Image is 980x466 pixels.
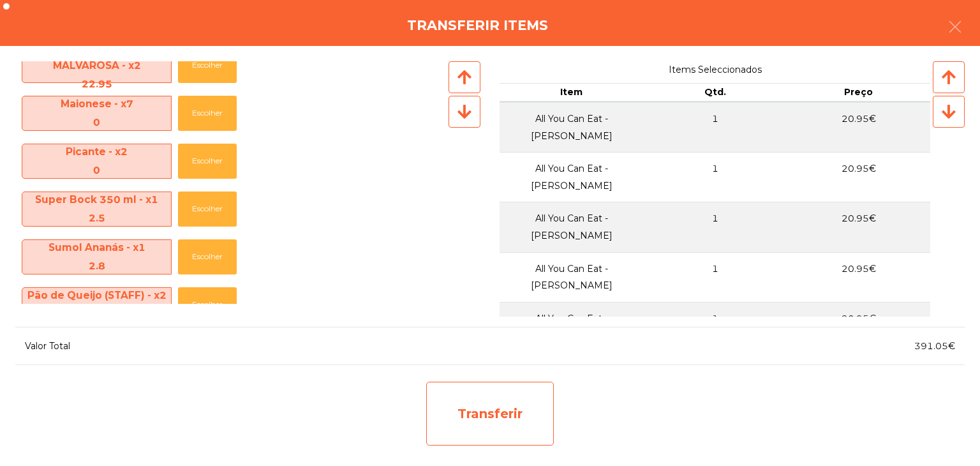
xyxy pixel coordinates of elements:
td: 20.95€ [787,152,930,202]
td: All You Can Eat - [PERSON_NAME] [500,102,643,152]
td: All You Can Eat - [PERSON_NAME] [500,152,643,202]
th: Preço [787,83,930,102]
span: Valor Total [25,340,70,352]
button: Escolher [178,192,237,227]
td: 1 [643,202,787,252]
td: All You Can Eat - [PERSON_NAME] [500,252,643,302]
span: Sumol Ananás - x1 [22,238,171,275]
div: 2.5 [22,209,171,227]
td: 20.95€ [787,202,930,252]
th: Qtd. [643,83,787,102]
div: 0 [22,113,171,132]
td: 20.95€ [787,102,930,152]
span: Maionese - x7 [22,94,171,132]
button: Escolher [178,144,237,179]
span: Pão de Queijo (STAFF) - x2 [22,286,171,323]
button: Escolher [178,96,237,131]
button: Escolher [178,48,237,83]
span: All You Can Eat - MALVAROSA - x2 [22,38,171,94]
th: Item [500,83,643,102]
td: 1 [643,252,787,302]
td: 1 [643,152,787,202]
td: All You Can Eat - [PERSON_NAME] [500,302,643,352]
span: Super Bock 350 ml - x1 [22,190,171,227]
button: Escolher [178,287,237,322]
div: 2.8 [22,257,171,275]
h4: Transferir items [407,16,548,35]
td: 20.95€ [787,302,930,352]
div: Transferir [426,382,554,446]
td: 1 [643,102,787,152]
span: Items Seleccionados [500,61,930,79]
div: 0 [22,161,171,179]
span: Picante - x2 [22,142,171,179]
button: Escolher [178,239,237,274]
div: 22.95 [22,75,171,93]
span: 391.05€ [914,340,955,352]
td: 1 [643,302,787,352]
td: All You Can Eat - [PERSON_NAME] [500,202,643,252]
td: 20.95€ [787,252,930,302]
